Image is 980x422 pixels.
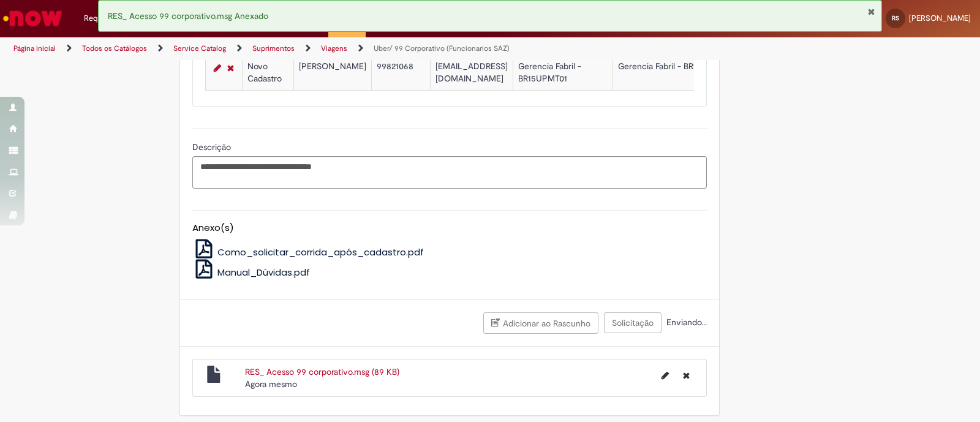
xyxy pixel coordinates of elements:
[892,14,899,22] span: RS
[909,13,971,23] span: [PERSON_NAME]
[217,266,310,279] span: Manual_Dúvidas.pdf
[430,55,513,90] td: [EMAIL_ADDRESS][DOMAIN_NAME]
[242,55,293,90] td: Novo Cadastro
[321,43,347,53] a: Viagens
[293,55,371,90] td: [PERSON_NAME]
[245,366,399,377] a: RES_ Acesso 99 corporativo.msg (89 KB)
[1,6,64,31] img: ServiceNow
[245,379,297,390] time: 28/08/2025 11:46:11
[245,379,297,390] span: Agora mesmo
[192,266,311,279] a: Manual_Dúvidas.pdf
[192,223,707,233] h5: Anexo(s)
[84,12,127,24] span: Requisições
[612,55,775,90] td: Gerencia Fabril - BR15UPMT01
[224,61,237,75] a: Remover linha 1
[676,366,697,385] button: Excluir RES_ Acesso 99 corporativo.msg
[374,43,510,53] a: Uber/ 99 Corporativo (Funcionarios SAZ)
[217,246,424,258] span: Como_solicitar_corrida_após_cadastro.pdf
[371,55,430,90] td: 99821068
[513,55,612,90] td: Gerencia Fabril - BR15UPMT01
[9,37,644,60] ul: Trilhas de página
[173,43,226,53] a: Service Catalog
[108,10,268,21] span: RES_ Acesso 99 corporativo.msg Anexado
[192,141,233,153] span: Descrição
[13,43,56,53] a: Página inicial
[211,61,224,75] a: Editar Linha 1
[192,246,424,258] a: Como_solicitar_corrida_após_cadastro.pdf
[252,43,295,53] a: Suprimentos
[192,156,707,189] textarea: Descrição
[82,43,147,53] a: Todos os Catálogos
[867,7,875,17] button: Fechar Notificação
[654,366,676,385] button: Editar nome de arquivo RES_ Acesso 99 corporativo.msg
[664,317,707,328] span: Enviando...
